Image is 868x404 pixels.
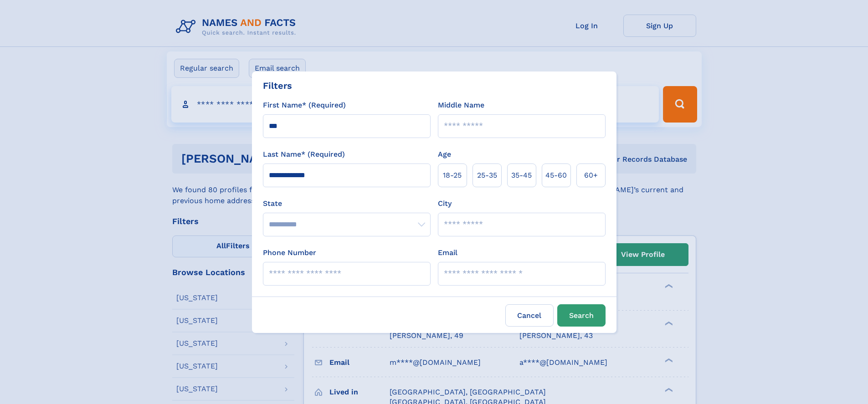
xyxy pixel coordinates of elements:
[263,149,345,160] label: Last Name* (Required)
[438,100,484,111] label: Middle Name
[263,100,346,111] label: First Name* (Required)
[443,170,462,181] span: 18‑25
[263,79,292,92] div: Filters
[438,198,452,209] label: City
[505,304,554,327] label: Cancel
[511,170,532,181] span: 35‑45
[438,149,451,160] label: Age
[545,170,567,181] span: 45‑60
[438,247,457,258] label: Email
[584,170,598,181] span: 60+
[557,304,606,327] button: Search
[477,170,497,181] span: 25‑35
[263,247,316,258] label: Phone Number
[263,198,431,209] label: State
